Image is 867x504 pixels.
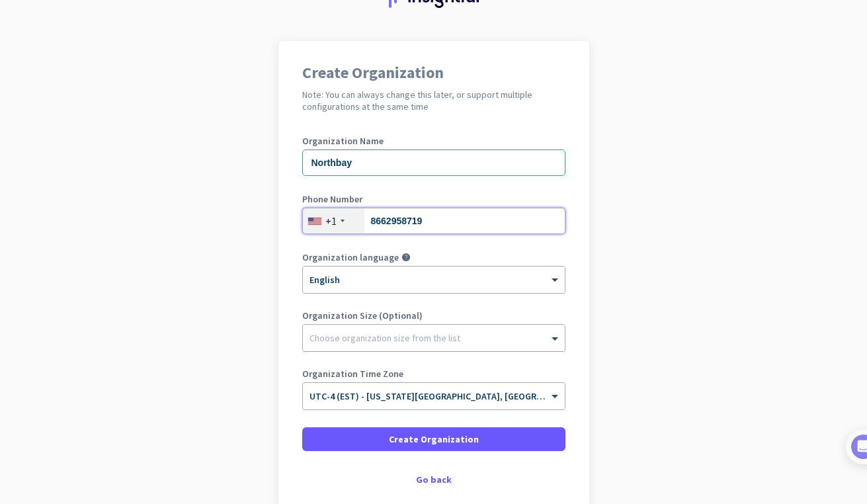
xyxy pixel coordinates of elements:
div: +1 [325,214,337,228]
input: 201-555-0123 [302,208,565,234]
div: Go back [302,475,565,484]
label: Phone Number [302,194,565,204]
h1: Create Organization [302,65,565,81]
h2: Note: You can always change this later, or support multiple configurations at the same time [302,89,565,112]
label: Organization Name [302,136,565,146]
input: What is the name of your organization? [302,149,565,176]
label: Organization Time Zone [302,369,565,378]
label: Organization Size (Optional) [302,311,565,320]
label: Organization language [302,253,399,262]
button: Create Organization [302,427,565,451]
span: Create Organization [389,433,479,446]
i: help [401,253,411,262]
